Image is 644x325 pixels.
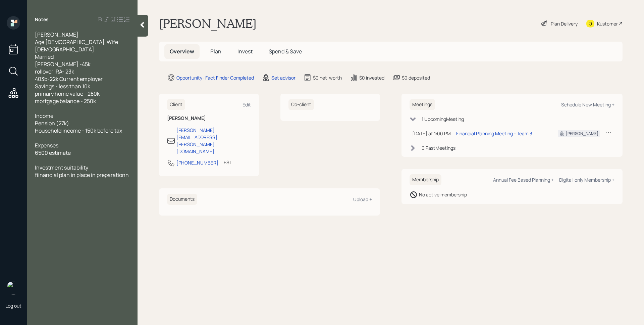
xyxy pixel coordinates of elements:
[237,48,253,55] span: Invest
[559,177,614,183] div: Digital-only Membership +
[167,115,251,121] h6: [PERSON_NAME]
[412,130,451,137] div: [DATE] at 1:00 PM
[566,131,598,137] div: [PERSON_NAME]
[35,31,119,105] span: [PERSON_NAME] Age [DEMOGRAPHIC_DATA] Wife [DEMOGRAPHIC_DATA] Married [PERSON_NAME] -45k rollover ...
[419,191,467,198] div: No active membership
[159,16,257,31] h1: [PERSON_NAME]
[243,101,251,108] div: Edit
[422,115,464,123] div: 1 Upcoming Meeting
[35,142,71,156] span: Expenses 6500 estimate
[597,20,618,27] div: Kustomer
[353,196,372,202] div: Upload +
[422,144,455,151] div: 0 Past Meeting s
[269,48,302,55] span: Spend & Save
[176,159,218,166] div: [PHONE_NUMBER]
[170,48,194,55] span: Overview
[176,127,251,155] div: [PERSON_NAME][EMAIL_ADDRESS][PERSON_NAME][DOMAIN_NAME]
[410,99,435,110] h6: Meetings
[5,303,21,309] div: Log out
[7,281,20,294] img: james-distasi-headshot.png
[167,99,185,110] h6: Client
[551,20,578,27] div: Plan Delivery
[35,164,129,179] span: Investment suitability fiinancial plan in place in preparationn
[35,16,49,23] label: Notes
[210,48,221,55] span: Plan
[288,99,314,110] h6: Co-client
[561,101,614,108] div: Schedule New Meeting +
[224,159,232,166] div: EST
[402,74,430,81] div: $0 deposited
[410,174,441,185] h6: Membership
[176,74,254,81] div: Opportunity · Fact Finder Completed
[359,74,384,81] div: $0 invested
[313,74,342,81] div: $0 net-worth
[456,130,532,137] div: Financial Planning Meeting - Team 3
[271,74,296,81] div: Set advisor
[167,194,197,205] h6: Documents
[35,112,122,134] span: Income Pension (27k) Household income - 150k before tax
[493,177,554,183] div: Annual Fee Based Planning +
